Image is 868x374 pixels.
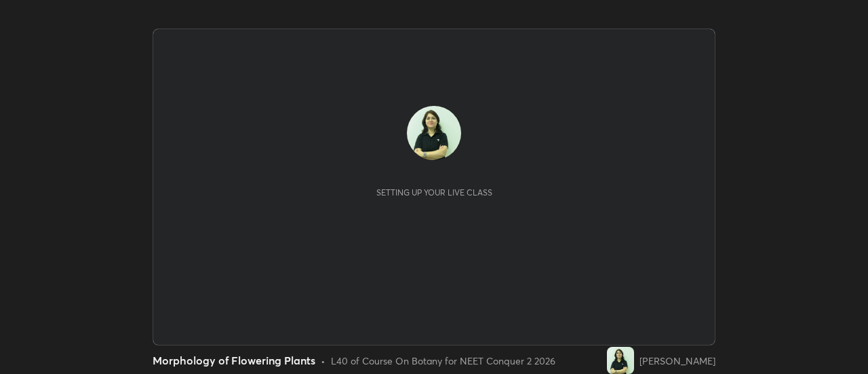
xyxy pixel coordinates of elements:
div: • [321,354,325,368]
div: [PERSON_NAME] [639,354,715,368]
div: Setting up your live class [376,187,492,198]
div: L40 of Course On Botany for NEET Conquer 2 2026 [331,354,555,368]
img: b717d25577f447d5b7b8baad72da35ae.jpg [607,347,634,374]
div: Morphology of Flowering Plants [153,352,315,369]
img: b717d25577f447d5b7b8baad72da35ae.jpg [407,106,461,160]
